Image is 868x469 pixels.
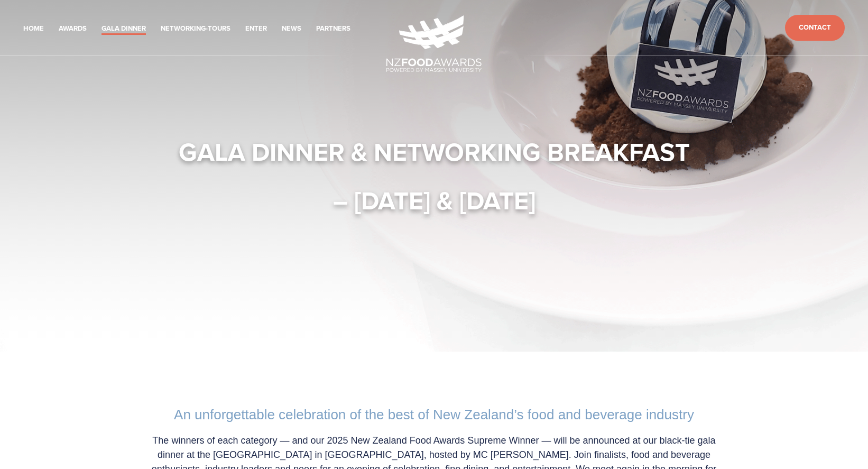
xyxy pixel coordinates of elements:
[161,23,230,35] a: Networking-Tours
[785,15,845,41] a: Contact
[245,23,267,35] a: Enter
[316,23,350,35] a: Partners
[130,185,738,216] h1: – [DATE] & [DATE]
[130,136,738,168] h1: Gala Dinner & Networking Breakfast
[101,23,146,35] a: Gala Dinner
[59,23,87,35] a: Awards
[282,23,301,35] a: News
[140,407,728,423] h2: An unforgettable celebration of the best of New Zealand’s food and beverage industry
[23,23,44,35] a: Home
